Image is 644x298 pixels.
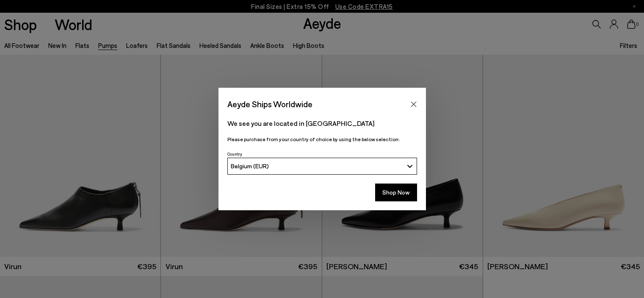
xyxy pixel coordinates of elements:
p: We see you are located in [GEOGRAPHIC_DATA] [227,118,417,128]
span: Belgium (EUR) [231,162,269,170]
button: Close [407,98,420,111]
p: Please purchase from your country of choice by using the below selection: [227,135,417,143]
button: Shop Now [375,184,417,201]
span: Country [227,151,242,156]
span: Aeyde Ships Worldwide [227,97,312,111]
